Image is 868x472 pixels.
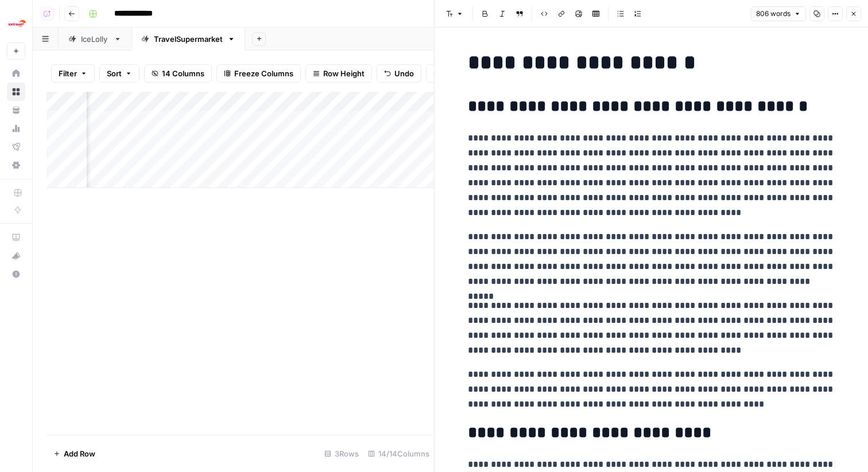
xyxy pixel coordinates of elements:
a: Settings [7,156,25,174]
span: 806 words [756,9,790,19]
button: Undo [377,64,421,83]
div: 3 Rows [320,444,363,463]
span: Sort [107,68,122,79]
a: AirOps Academy [7,228,25,247]
a: Usage [7,119,25,138]
button: 806 words [751,6,806,21]
button: Help + Support [7,265,25,283]
span: Row Height [323,68,365,79]
span: Add Row [64,448,95,459]
span: Undo [394,68,414,79]
span: Filter [59,68,77,79]
a: Browse [7,83,25,101]
button: Add Row [46,444,102,463]
a: TravelSupermarket [131,28,245,50]
button: Filter [51,64,95,83]
button: Row Height [305,64,372,83]
a: IceLolly [59,28,131,50]
div: 14/14 Columns [363,444,434,463]
a: Your Data [7,101,25,119]
button: 14 Columns [144,64,212,83]
button: Freeze Columns [216,64,301,83]
span: Freeze Columns [234,68,293,79]
img: Ice Travel Group Logo [7,13,28,34]
div: TravelSupermarket [154,33,223,45]
div: IceLolly [81,33,109,45]
button: Sort [99,64,139,83]
button: What's new? [7,247,25,265]
button: Workspace: Ice Travel Group [7,9,25,38]
a: Home [7,64,25,83]
a: Flightpath [7,138,25,156]
span: 14 Columns [162,68,204,79]
div: What's new? [7,247,25,264]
